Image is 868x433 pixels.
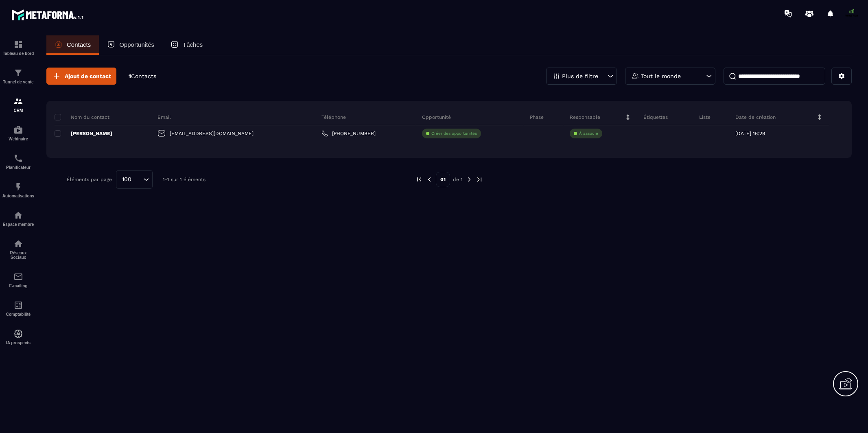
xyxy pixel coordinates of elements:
[13,182,23,192] img: automations
[2,80,35,84] p: Tunnel de vente
[13,96,23,106] img: formation
[476,176,483,183] img: next
[2,233,35,266] a: social-networksocial-networkRéseaux Sociaux
[46,68,116,85] button: Ajout de contact
[99,35,162,55] a: Opportunités
[13,239,23,249] img: social-network
[2,222,35,227] p: Espace membre
[2,137,35,141] p: Webinaire
[422,114,451,120] p: Opportunité
[431,131,477,136] p: Créer des opportunités
[129,72,156,80] p: 1
[321,114,346,120] p: Téléphone
[735,114,776,120] p: Date de création
[579,131,598,136] p: À associe
[13,125,23,135] img: automations
[131,73,156,79] span: Contacts
[157,114,171,120] p: Email
[2,108,35,113] p: CRM
[46,35,99,55] a: Contacts
[116,170,153,189] div: Search for option
[699,114,711,120] p: Liste
[13,39,23,49] img: formation
[65,72,111,80] span: Ajout de contact
[643,114,668,120] p: Étiquettes
[2,341,35,345] p: IA prospects
[2,294,35,323] a: accountantaccountantComptabilité
[2,147,35,176] a: schedulerschedulerPlanificateur
[55,114,109,120] p: Nom du contact
[2,90,35,119] a: formationformationCRM
[13,153,23,163] img: scheduler
[2,312,35,317] p: Comptabilité
[2,176,35,204] a: automationsautomationsAutomatisations
[453,176,463,183] p: de 1
[2,165,35,170] p: Planificateur
[67,41,91,48] p: Contacts
[2,266,35,294] a: emailemailE-mailing
[2,119,35,147] a: automationsautomationsWebinaire
[570,114,600,120] p: Responsable
[13,300,23,310] img: accountant
[2,62,35,90] a: formationformationTunnel de vente
[530,114,544,120] p: Phase
[2,33,35,62] a: formationformationTableau de bord
[163,177,206,182] p: 1-1 sur 1 éléments
[11,7,85,22] img: logo
[2,51,35,56] p: Tableau de bord
[415,176,423,183] img: prev
[2,194,35,198] p: Automatisations
[13,272,23,282] img: email
[55,130,112,137] p: [PERSON_NAME]
[67,177,112,182] p: Éléments par page
[2,251,35,260] p: Réseaux Sociaux
[13,210,23,220] img: automations
[119,175,134,184] span: 100
[2,284,35,288] p: E-mailing
[321,130,376,137] a: [PHONE_NUMBER]
[162,35,211,55] a: Tâches
[436,172,450,187] p: 01
[134,175,141,184] input: Search for option
[119,41,154,48] p: Opportunités
[13,329,23,339] img: automations
[2,204,35,233] a: automationsautomationsEspace membre
[426,176,433,183] img: prev
[735,131,765,136] p: [DATE] 16:29
[562,73,598,79] p: Plus de filtre
[641,73,681,79] p: Tout le monde
[466,176,473,183] img: next
[183,41,203,48] p: Tâches
[13,68,23,78] img: formation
